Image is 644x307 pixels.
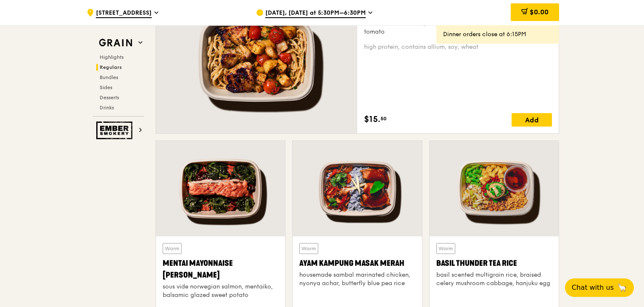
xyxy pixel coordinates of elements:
span: 🦙 [617,283,627,293]
img: Grain web logo [96,35,135,50]
button: Chat with us🦙 [565,278,634,297]
span: Highlights [100,54,124,60]
img: Ember Smokery web logo [96,122,135,139]
div: basil scented multigrain rice, braised celery mushroom cabbage, hanjuku egg [436,271,552,288]
span: Bundles [100,74,118,80]
span: Chat with us [572,283,614,293]
div: Mentai Mayonnaise [PERSON_NAME] [163,257,278,281]
div: Warm [163,243,182,254]
div: Add [512,113,552,127]
span: $15. [364,113,380,126]
div: Warm [436,243,455,254]
span: $0.00 [530,8,549,16]
div: house-blend mustard, maple soy baked potato, linguine, cherry tomato [364,19,552,36]
div: housemade sambal marinated chicken, nyonya achar, butterfly blue pea rice [299,271,415,288]
span: [DATE], [DATE] at 5:30PM–6:30PM [265,9,366,18]
div: Basil Thunder Tea Rice [436,257,552,269]
div: Ayam Kampung Masak Merah [299,257,415,269]
span: Sides [100,85,112,90]
div: Dinner orders close at 6:15PM [443,30,552,39]
span: Regulars [100,64,122,70]
div: Warm [299,243,318,254]
span: Desserts [100,95,119,101]
div: high protein, contains allium, soy, wheat [364,43,552,51]
div: sous vide norwegian salmon, mentaiko, balsamic glazed sweet potato [163,283,278,299]
span: [STREET_ADDRESS] [96,9,152,18]
span: 50 [380,115,387,122]
span: Drinks [100,105,114,111]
